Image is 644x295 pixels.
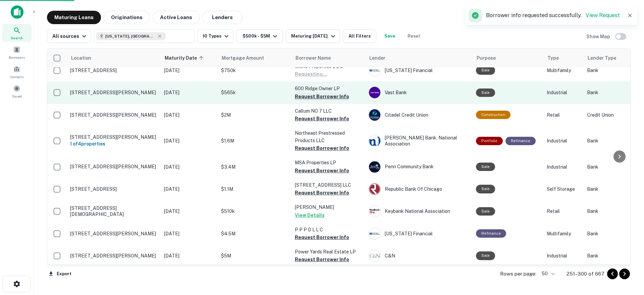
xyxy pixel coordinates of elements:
p: [STREET_ADDRESS] LLC [295,181,362,189]
p: Multifamily [547,67,580,74]
p: [STREET_ADDRESS][PERSON_NAME] [70,134,157,140]
th: Borrower Name [291,49,365,67]
button: $500k - $5M [236,29,283,43]
button: Request Borrower Info [295,255,349,263]
div: Republic Bank Of Chicago [369,183,469,195]
span: Search [11,35,23,41]
div: Sale [476,66,495,74]
button: Maturing Loans [47,11,101,24]
div: This loan purpose was for refinancing [476,229,506,238]
button: Go to previous page [607,269,618,279]
button: Request Borrower Info [295,115,349,123]
h6: Show Map [586,33,611,40]
a: Borrowers [2,43,32,61]
button: View Details [295,211,325,219]
th: Location [67,49,161,67]
img: picture [369,87,380,98]
p: $3.4M [221,163,288,171]
p: Bank [587,67,641,74]
button: Originations [104,11,150,24]
img: picture [369,135,380,146]
img: capitalize-icon.png [11,5,23,19]
p: [STREET_ADDRESS][PERSON_NAME] [70,164,157,170]
div: C&N [369,250,469,262]
button: All sources [47,29,91,43]
button: Go to next page [619,269,630,279]
p: Self Storage [547,185,580,193]
p: [DATE] [164,208,214,215]
p: Callum NO 7 LLC [295,107,362,115]
th: Purpose [473,49,543,67]
div: This loan purpose was for construction [476,111,511,119]
div: [US_STATE] Financial [369,228,469,240]
span: Saved [12,94,22,99]
div: Maturing [DATE] [291,32,337,40]
img: picture [369,205,380,217]
iframe: Chat Widget [610,241,644,274]
div: This loan purpose was for refinancing [505,137,536,145]
span: Contacts [10,74,23,79]
p: Borrower info requested successfully. [486,11,620,19]
div: Penn Community Bank [369,161,469,173]
p: $5M [221,252,288,259]
p: Multifamily [547,230,580,237]
p: [DATE] [164,252,214,259]
div: 50 [539,269,556,279]
p: Bank [587,89,641,96]
span: Location [71,54,91,62]
p: [STREET_ADDRESS] [70,67,157,73]
p: Credit Union [587,111,641,119]
a: View Request [586,12,620,18]
span: Maturity Date [165,54,206,62]
p: Bank [587,185,641,193]
h6: 1 of 4 properties [70,140,157,147]
p: Bank [587,163,641,171]
button: Maturing [DATE] [286,29,340,43]
p: [DATE] [164,111,214,119]
p: Industrial [547,252,580,259]
span: Purpose [477,54,496,62]
th: Mortgage Amount [218,49,291,67]
span: Mortgage Amount [222,54,273,62]
p: [STREET_ADDRESS][PERSON_NAME] [70,253,157,259]
span: Lender Type [588,54,616,62]
p: [DATE] [164,230,214,237]
div: [PERSON_NAME] Bank, National Association [369,135,469,147]
p: Industrial [547,89,580,96]
div: Sale [476,185,495,193]
p: Bank [587,252,641,259]
p: $1.1M [221,185,288,193]
button: Request Borrower Info [295,167,349,175]
img: picture [369,250,380,261]
div: Citadel Credit Union [369,109,469,121]
img: picture [369,183,380,195]
th: Lender [365,49,473,67]
button: Lenders [202,11,243,24]
div: Contacts [2,63,32,81]
p: P P P D L L C [295,226,362,233]
p: [STREET_ADDRESS][PERSON_NAME] [70,90,157,96]
p: [DATE] [164,163,214,171]
p: $510k [221,208,288,215]
span: [US_STATE], [GEOGRAPHIC_DATA] [105,33,156,39]
th: Maturity Date [161,49,218,67]
p: [DATE] [164,67,214,74]
button: Export [47,269,73,279]
div: Sale [476,207,495,216]
p: 251–300 of 667 [567,270,604,278]
img: picture [369,109,380,121]
img: picture [369,228,380,239]
img: picture [369,161,380,173]
p: Industrial [547,137,580,144]
img: picture [369,65,380,76]
p: Retail [547,208,580,215]
p: $1.6M [221,137,288,144]
p: $750k [221,67,288,74]
p: Power Yards Real Estate LP [295,248,362,255]
p: [DATE] [164,89,214,96]
p: $4.5M [221,230,288,237]
th: Type [543,49,584,67]
button: Save your search to get updates of matches that match your search criteria. [379,29,400,43]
